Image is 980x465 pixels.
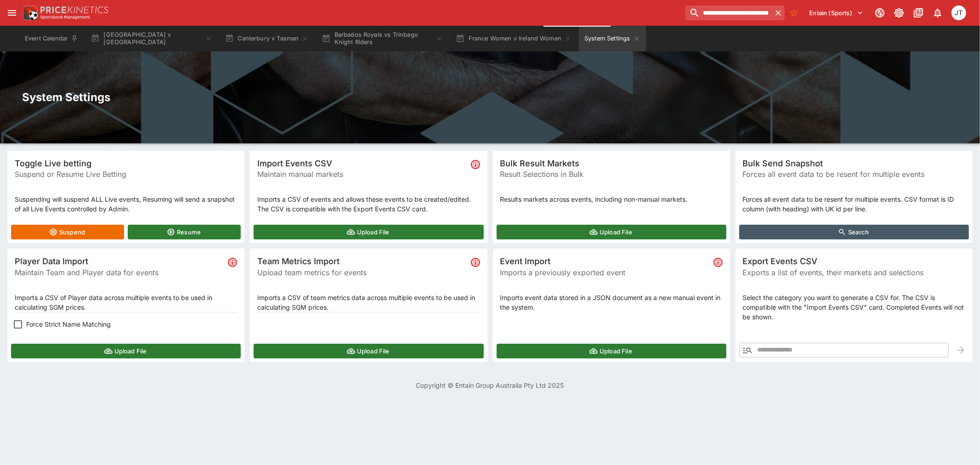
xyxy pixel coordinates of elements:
h2: System Settings [22,90,958,104]
span: Force Strict Name Matching [26,319,111,329]
span: Suspend or Resume Live Betting [15,169,237,180]
span: Upload team metrics for events [257,267,467,278]
button: Suspend [11,225,124,239]
button: Upload File [497,344,726,358]
button: Canterbury v Tasman [220,26,314,51]
span: Exports a list of events, their markets and selections [743,267,965,278]
button: Notifications [929,5,946,21]
button: Documentation [910,5,927,21]
button: Select Tenant [804,6,869,20]
img: Sportsbook Management [40,15,90,19]
button: Upload File [254,225,483,239]
img: PriceKinetics Logo [20,4,39,22]
button: Connected to PK [872,5,888,21]
p: Imports a CSV of team metrics data across multiple events to be used in calculating SGM prices. [257,293,480,312]
div: Joshua Thomson [952,6,966,20]
button: System Settings [579,26,646,51]
button: Joshua Thomson [949,3,969,23]
button: France Women v Ireland Women [450,26,577,51]
button: Upload File [254,344,483,358]
span: Import Events CSV [257,158,467,169]
button: open drawer [4,5,20,21]
button: Barbados Royals vs Trinbago Knight Riders [316,26,448,51]
img: PriceKinetics [40,6,108,13]
button: [GEOGRAPHIC_DATA] v [GEOGRAPHIC_DATA] [85,26,218,51]
span: Bulk Result Markets [500,158,723,169]
p: Imports event data stored in a JSON document as a new manual event in the system. [500,293,723,312]
span: Event Import [500,256,710,267]
span: Toggle Live betting [15,158,237,169]
button: Upload File [497,225,726,239]
button: Toggle light/dark mode [891,5,907,21]
span: Export Events CSV [743,256,965,267]
p: Imports a CSV of Player data across multiple events to be used in calculating SGM prices. [15,293,237,312]
span: Imports a previously exported event [500,267,710,278]
p: Results markets across events, including non-manual markets. [500,194,723,204]
p: Select the category you want to generate a CSV for. The CSV is compatible with the "Import Events... [743,293,965,322]
p: Imports a CSV of events and allows these events to be created/edited. The CSV is compatible with ... [257,194,480,214]
p: Forces all event data to be resent for multiple events. CSV format is ID column (with heading) wi... [743,194,965,214]
button: Search [739,225,969,239]
span: Player Data Import [15,256,224,267]
button: Event Calendar [19,26,84,51]
span: Bulk Send Snapshot [743,158,965,169]
span: Maintain Team and Player data for events [15,267,224,278]
span: Result Selections in Bulk [500,169,723,180]
p: Suspending will suspend ALL Live events, Resuming will send a snapshot of all Live Events control... [15,194,237,214]
span: Forces all event data to be resent for multiple events [743,169,965,180]
input: search [685,6,771,20]
span: Maintain manual markets [257,169,467,180]
button: Upload File [11,344,241,358]
button: No Bookmarks [787,6,801,20]
button: Resume [128,225,241,239]
span: Team Metrics Import [257,256,467,267]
